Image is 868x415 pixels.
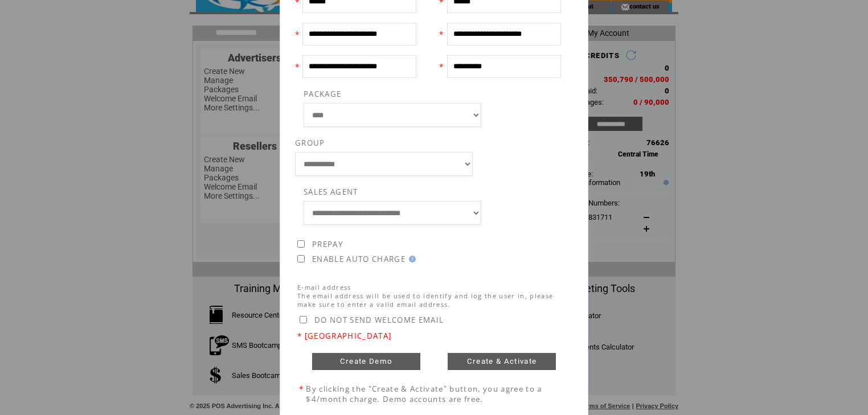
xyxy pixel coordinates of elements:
[312,254,406,264] span: ENABLE AUTO CHARGE
[406,256,416,262] img: help.gif
[295,138,325,148] span: GROUP
[297,331,391,341] span: * [GEOGRAPHIC_DATA]
[448,353,556,370] a: Create & Activate
[312,353,420,370] a: Create Demo
[312,239,343,249] span: PREPAY
[306,384,542,404] span: By clicking the "Create & Activate" button, you agree to a $4/month charge. Demo accounts are free.
[297,291,553,309] span: The email address will be used to identify and log the user in, please make sure to enter a valid...
[314,315,444,325] span: DO NOT SEND WELCOME EMAIL
[304,89,341,99] span: PACKAGE
[304,187,358,197] span: SALES AGENT
[297,283,351,291] span: E-mail address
